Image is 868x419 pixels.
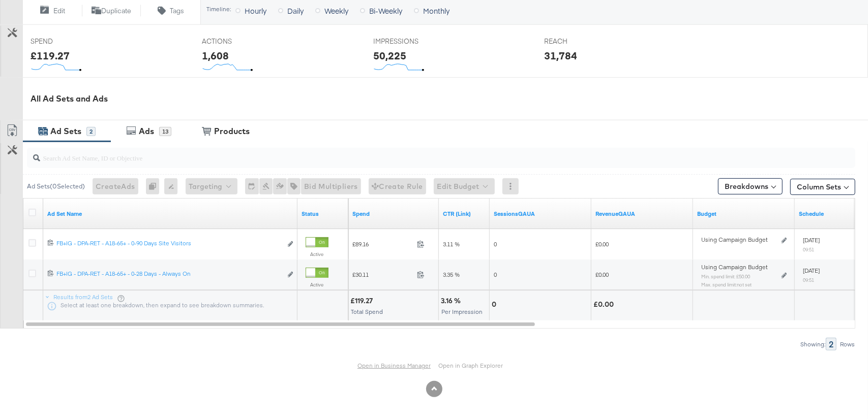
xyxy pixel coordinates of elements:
div: Products [214,125,250,137]
a: Open in Graph Explorer [438,362,503,369]
button: Breakdowns [718,178,783,195]
span: ACTIONS [202,37,278,46]
span: Weekly [324,6,348,16]
div: £119.27 [350,296,376,306]
div: 3.16 % [441,296,464,306]
button: Tags [141,5,200,17]
a: Open in Business Manager [357,362,431,369]
div: 31,784 [544,48,577,63]
a: The number of clicks received on a link in your ad divided by the number of impressions. [443,210,486,218]
a: GA Sessions [494,210,587,218]
span: Edit [53,6,65,16]
input: Search Ad Set Name, ID or Objective [40,144,780,164]
span: £0.00 [595,271,609,278]
div: £0.00 [593,300,617,309]
span: Using Campaign Budget [701,263,768,271]
span: REACH [544,37,620,46]
span: Daily [287,6,304,16]
div: Rows [840,341,855,348]
div: 13 [159,127,171,136]
span: [DATE] [803,267,820,274]
a: Shows the current budget of Ad Set. [697,210,791,218]
span: [DATE] [803,236,820,244]
button: Column Sets [790,179,855,195]
span: £0.00 [595,240,609,248]
span: Bi-Weekly [369,6,402,16]
a: The total amount spent to date. [352,210,435,218]
span: 3.35 % [443,271,460,278]
span: 0 [494,240,497,248]
div: Showing: [800,341,826,348]
span: 3.11 % [443,240,460,248]
sub: 09:51 [803,277,814,283]
a: Your Ad Set name. [47,210,293,218]
div: Ad Sets [50,125,81,137]
span: Per Impression [441,308,483,315]
span: 0 [494,271,497,278]
div: 1,608 [202,48,229,63]
div: Timeline: [206,6,231,13]
div: £119.27 [31,48,70,63]
a: FB+IG - DPA-RET - A18-65+ - 0-28 Days - Always On [56,270,282,280]
label: Active [306,251,328,257]
span: Monthly [423,6,450,16]
span: Tags [170,6,184,16]
button: Edit [22,5,82,17]
span: £89.16 [352,240,413,248]
div: 2 [826,338,836,350]
span: Hourly [245,6,266,16]
sub: Max. spend limit : not set [701,281,752,287]
div: FB+IG - DPA-RET - A18-65+ - 0-28 Days - Always On [56,270,282,278]
div: 0 [492,300,499,309]
div: All Ad Sets and Ads [31,93,868,105]
div: 50,225 [373,48,406,63]
span: £30.11 [352,271,413,278]
sub: 09:51 [803,246,814,252]
div: Using Campaign Budget [701,236,779,244]
div: 2 [86,127,96,136]
sub: Min. spend limit: £50.00 [701,273,750,279]
a: GA Revenue [595,210,689,218]
div: 0 [146,178,164,195]
div: Ad Sets ( 0 Selected) [27,182,85,191]
span: IMPRESSIONS [373,37,450,46]
a: FB+IG - DPA-RET - A18-65+ - 0-90 Days Site Visitors [56,239,282,250]
a: Shows the current state of your Ad Set. [302,210,344,218]
button: Duplicate [82,5,141,17]
span: Total Spend [351,308,383,315]
div: Ads [139,125,154,137]
label: Active [306,281,328,288]
div: FB+IG - DPA-RET - A18-65+ - 0-90 Days Site Visitors [56,239,282,247]
span: SPEND [31,37,107,46]
span: Duplicate [101,6,131,16]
